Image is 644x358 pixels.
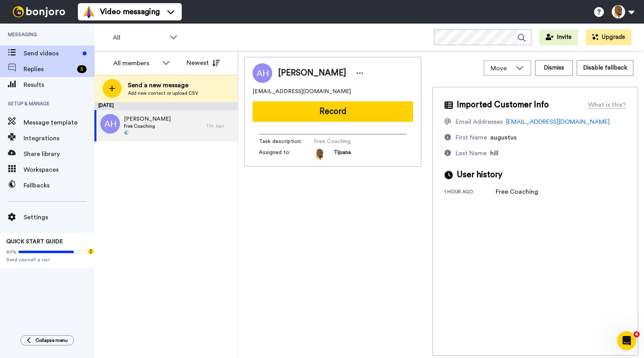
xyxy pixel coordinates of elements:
span: 4 [633,331,640,338]
span: Settings [24,213,94,222]
div: [DATE] [94,102,238,110]
span: Imported Customer Info [457,99,549,111]
span: augustus [490,134,517,141]
span: Add new contact or upload CSV [128,90,198,96]
div: All members [113,59,158,68]
span: Task description : [259,138,314,145]
span: Free Coaching [314,138,389,145]
span: Assigned to: [259,149,314,160]
span: All [113,33,166,42]
div: 5 [77,65,87,73]
span: Video messaging [100,6,160,17]
span: [PERSON_NAME] [124,115,171,123]
span: Send yourself a test [6,257,88,263]
button: Disable fallback [577,60,633,76]
span: Results [24,80,94,90]
button: Record [253,101,413,122]
span: [EMAIL_ADDRESS][DOMAIN_NAME] [253,88,351,95]
span: Tijuana [334,149,351,160]
div: Last Name [456,149,487,158]
span: Move [491,64,512,73]
span: Workspaces [24,165,94,174]
span: Send videos [24,49,79,58]
span: Free Coaching [124,123,171,129]
iframe: Intercom live chat [617,331,636,350]
div: 1 hour ago [445,189,496,196]
span: 80% [6,249,17,255]
span: Collapse menu [35,337,68,343]
div: Free Coaching [496,187,538,196]
button: Dismiss [535,60,573,76]
button: Newest [181,55,226,71]
button: Invite [539,29,578,45]
span: Replies [24,64,74,74]
img: AOh14GhEjaPh0ApFcDEkF8BHeDUOyUOOgDqA3jmRCib0HA [314,149,326,160]
img: bj-logo-header-white.svg [9,6,68,17]
div: Email Addresses [456,117,503,127]
span: [PERSON_NAME] [278,67,346,79]
img: ah.png [100,114,120,134]
span: Integrations [24,134,94,143]
div: Tooltip anchor [87,248,94,255]
a: [EMAIL_ADDRESS][DOMAIN_NAME] [506,119,610,125]
span: Send a new message [128,81,198,90]
span: hill [490,150,498,156]
span: Share library [24,149,94,159]
span: Fallbacks [24,181,94,190]
div: First Name [456,133,487,142]
span: QUICK START GUIDE [6,239,63,244]
button: Collapse menu [20,335,74,345]
span: User history [457,169,502,181]
div: What is this? [588,100,626,110]
img: Image of Augustus Hill [253,63,272,83]
img: vm-color.svg [83,6,95,18]
div: 1 hr. ago [207,123,234,129]
button: Upgrade [586,29,631,45]
span: Message template [24,118,94,127]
